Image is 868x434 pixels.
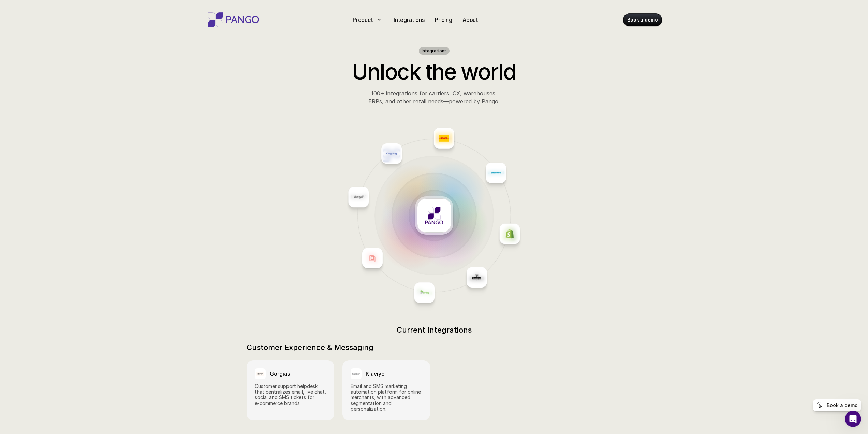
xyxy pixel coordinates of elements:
iframe: Intercom live chat [845,411,861,427]
p: About [462,16,478,24]
p: Book a demo [627,16,658,23]
h1: Integrations [422,48,447,53]
a: Integrations [391,14,427,25]
img: Placeholder logo [386,149,397,159]
a: Book a demo [623,14,662,26]
a: About [460,14,481,25]
img: Placeholder logo [425,207,443,224]
img: Placeholder logo [353,192,364,202]
p: 100+ integrations for carriers, CX, warehouses, ERPs, and other retail needs—powered by Pango. [306,89,562,106]
h2: Unlock the world [306,59,562,85]
h3: Klaviyo [366,370,385,377]
p: Book a demo [827,403,858,408]
h2: Customer Experience & Messaging [247,343,373,352]
img: Placeholder logo [419,288,429,298]
img: Placeholder logo [491,168,501,178]
p: Product [353,16,373,24]
a: Book a demo [813,399,861,411]
img: Placeholder logo [439,133,449,143]
h3: Gorgias [270,370,290,377]
p: Customer support helpdesk that centralizes email, live chat, social and SMS tickets for e‑commerc... [255,383,326,406]
img: Placeholder logo [367,253,377,263]
h2: Current Integrations [247,325,622,334]
a: Pricing [432,14,455,25]
p: Pricing [435,16,452,24]
p: Integrations [394,16,425,24]
img: Placeholder logo [504,229,515,239]
img: Placeholder logo [471,272,482,282]
p: Email and SMS marketing automation platform for online merchants, with advanced segmentation and ... [351,383,422,412]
